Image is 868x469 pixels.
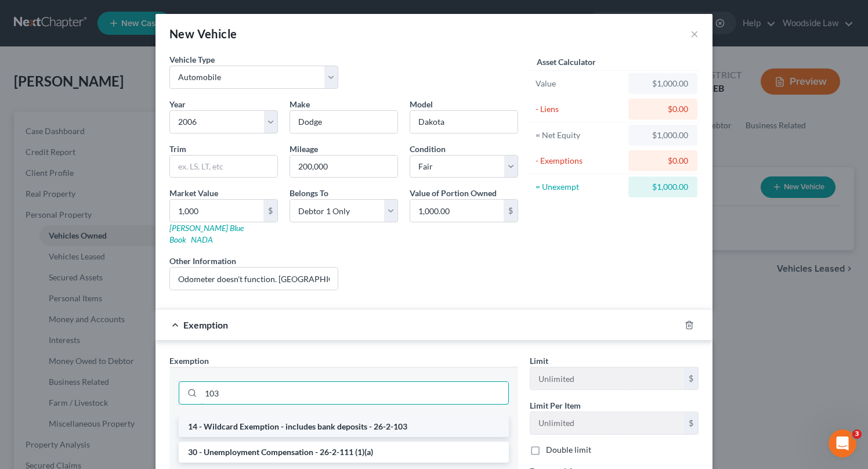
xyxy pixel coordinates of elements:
[536,181,623,193] div: = Unexempt
[183,319,228,330] span: Exemption
[530,367,684,389] input: --
[170,268,338,290] input: (optional)
[169,255,236,267] label: Other Information
[170,156,277,178] input: ex. LS, LT, etc
[201,382,508,404] input: Search exemption rules...
[536,129,623,141] div: = Net Equity
[290,188,328,198] span: Belongs To
[170,200,263,222] input: 0.00
[638,103,688,115] div: $0.00
[263,200,277,222] div: $
[191,234,213,244] a: NADA
[410,98,433,110] label: Model
[829,430,856,457] iframe: Intercom live chat
[536,103,623,115] div: - Liens
[179,442,509,463] li: 30 - Unemployment Compensation - 26-2-111 (1)(a)
[290,156,397,178] input: --
[690,27,699,41] button: ×
[536,78,623,89] div: Value
[684,412,698,434] div: $
[852,430,862,439] span: 3
[537,56,596,68] label: Asset Calculator
[410,111,518,133] input: ex. Altima
[504,200,518,222] div: $
[410,200,504,222] input: 0.00
[169,223,244,244] a: [PERSON_NAME] Blue Book
[169,187,218,199] label: Market Value
[169,53,215,66] label: Vehicle Type
[169,143,186,155] label: Trim
[410,187,497,199] label: Value of Portion Owned
[638,129,688,141] div: $1,000.00
[638,181,688,193] div: $1,000.00
[410,143,446,155] label: Condition
[169,356,209,366] span: Exemption
[290,143,318,155] label: Mileage
[179,416,509,437] li: 14 - Wildcard Exemption - includes bank deposits - 26-2-103
[536,155,623,167] div: - Exemptions
[530,412,684,434] input: --
[638,155,688,167] div: $0.00
[638,78,688,89] div: $1,000.00
[290,111,397,133] input: ex. Nissan
[530,399,581,412] label: Limit Per Item
[684,367,698,389] div: $
[290,99,310,109] span: Make
[169,98,186,110] label: Year
[169,26,237,42] div: New Vehicle
[530,356,548,366] span: Limit
[546,444,591,456] label: Double limit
